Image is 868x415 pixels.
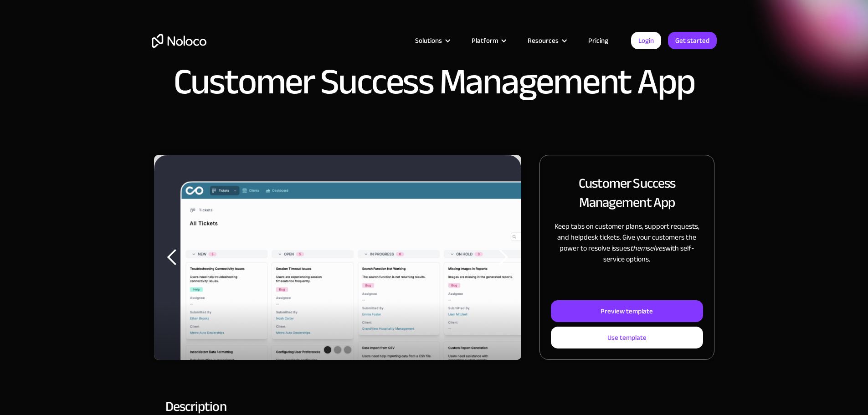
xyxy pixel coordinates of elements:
div: Show slide 3 of 3 [344,346,351,354]
div: Show slide 2 of 3 [334,346,341,354]
a: home [152,34,206,48]
div: Solutions [415,35,442,46]
div: Resources [516,35,577,46]
a: Preview template [551,300,703,322]
em: themselves [630,241,665,255]
div: Preview template [601,305,653,317]
div: Solutions [404,35,460,46]
div: Platform [460,35,516,46]
a: Login [631,32,661,49]
a: Use template [551,327,703,348]
h1: Customer Success Management App [174,64,695,100]
div: Use template [607,332,647,343]
div: 1 of 3 [154,155,522,360]
div: Resources [528,35,559,46]
p: ‍ [551,274,703,285]
a: Get started [668,32,717,49]
div: next slide [485,155,521,360]
p: Keep tabs on customer plans, support requests, and helpdesk tickets. Give your customers the powe... [551,221,703,265]
div: Platform [472,35,498,46]
div: carousel [154,155,522,360]
div: Show slide 1 of 3 [324,346,331,354]
h2: Description [165,402,703,410]
a: Pricing [577,35,620,46]
div: previous slide [154,155,190,360]
h2: Customer Success Management App [551,174,703,212]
